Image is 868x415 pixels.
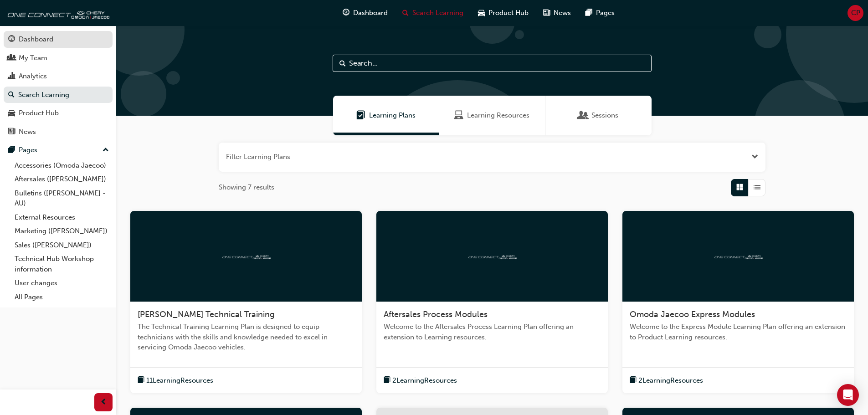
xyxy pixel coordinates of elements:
a: oneconnectAftersales Process ModulesWelcome to the Aftersales Process Learning Plan offering an e... [376,211,608,394]
a: Aftersales ([PERSON_NAME]) [11,172,113,186]
span: Omoda Jaecoo Express Modules [630,309,755,319]
span: Learning Resources [467,110,529,121]
button: Pages [4,142,113,159]
a: User changes [11,276,113,290]
img: oneconnect [467,251,517,260]
a: Product Hub [4,105,113,122]
span: chart-icon [8,72,15,81]
span: Product Hub [488,8,529,18]
span: Pages [596,8,615,18]
a: oneconnectOmoda Jaecoo Express ModulesWelcome to the Express Module Learning Plan offering an ext... [622,211,854,394]
button: book-icon2LearningResources [384,375,457,386]
a: Learning PlansLearning Plans [333,96,439,135]
a: Sales ([PERSON_NAME]) [11,238,113,252]
div: Open Intercom Messenger [837,384,859,406]
span: 2 Learning Resources [392,375,457,386]
a: All Pages [11,290,113,304]
span: guage-icon [343,7,349,19]
span: List [754,182,760,193]
span: 2 Learning Resources [638,375,703,386]
img: oneconnect [221,251,271,260]
img: oneconnect [5,4,109,22]
a: News [4,123,113,140]
span: prev-icon [100,397,107,408]
span: people-icon [8,54,15,62]
span: Learning Resources [454,110,463,121]
button: DashboardMy TeamAnalyticsSearch LearningProduct HubNews [4,29,113,142]
a: Marketing ([PERSON_NAME]) [11,224,113,238]
div: Pages [19,145,37,155]
span: car-icon [8,109,15,118]
span: search-icon [8,91,15,99]
span: Search Learning [412,8,463,18]
a: Learning ResourcesLearning Resources [439,96,545,135]
button: book-icon2LearningResources [630,375,703,386]
span: news-icon [543,7,550,19]
button: CP [847,5,863,21]
button: book-icon11LearningResources [138,375,213,386]
img: oneconnect [713,251,763,260]
span: guage-icon [8,36,15,44]
span: Search [339,58,346,69]
a: Dashboard [4,31,113,48]
div: Dashboard [19,34,53,45]
span: search-icon [402,7,409,19]
span: book-icon [384,375,390,386]
span: 11 Learning Resources [146,375,213,386]
span: Showing 7 results [219,182,274,193]
span: Sessions [579,110,588,121]
a: news-iconNews [536,4,578,22]
span: Welcome to the Aftersales Process Learning Plan offering an extension to Learning resources. [384,322,601,342]
a: Accessories (Omoda Jaecoo) [11,159,113,173]
div: News [19,127,36,137]
span: News [554,8,571,18]
button: Open the filter [751,152,758,162]
span: book-icon [630,375,637,386]
a: Analytics [4,68,113,85]
input: Search... [333,55,652,72]
a: pages-iconPages [578,4,622,22]
span: Welcome to the Express Module Learning Plan offering an extension to Product Learning resources. [630,322,847,342]
span: car-icon [478,7,485,19]
a: SessionsSessions [545,96,652,135]
span: book-icon [138,375,144,386]
a: oneconnect[PERSON_NAME] Technical TrainingThe Technical Training Learning Plan is designed to equ... [130,211,362,394]
a: Technical Hub Workshop information [11,252,113,276]
span: Grid [736,182,743,193]
a: guage-iconDashboard [335,4,395,22]
span: Learning Plans [356,110,365,121]
span: up-icon [103,144,109,156]
span: pages-icon [586,7,592,19]
span: Dashboard [353,8,388,18]
span: The Technical Training Learning Plan is designed to equip technicians with the skills and knowled... [138,322,354,353]
a: car-iconProduct Hub [471,4,536,22]
span: Sessions [591,110,618,121]
span: Learning Plans [369,110,416,121]
a: Search Learning [4,87,113,103]
span: CP [851,8,860,18]
a: My Team [4,50,113,67]
span: [PERSON_NAME] Technical Training [138,309,275,319]
div: Product Hub [19,108,59,118]
div: My Team [19,53,47,63]
a: Bulletins ([PERSON_NAME] - AU) [11,186,113,210]
span: news-icon [8,128,15,136]
span: pages-icon [8,146,15,154]
span: Aftersales Process Modules [384,309,488,319]
a: search-iconSearch Learning [395,4,471,22]
div: Analytics [19,71,47,82]
a: External Resources [11,210,113,225]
